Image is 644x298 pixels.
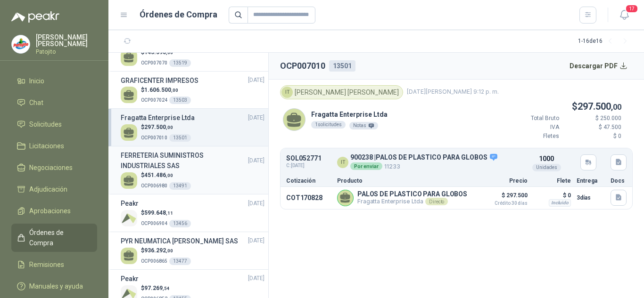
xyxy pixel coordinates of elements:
div: IT [337,157,348,168]
div: Notas [349,122,378,129]
a: PYR NEUMATICA [PERSON_NAME] SAS[DATE] $936.292,00OCP00686513477 [121,236,264,266]
span: 451.486 [144,172,173,178]
span: ,00 [611,103,621,112]
h3: Fragatta Enterprise Ltda [121,113,195,123]
p: 1000 [539,153,554,164]
span: 936.292 [144,247,173,254]
a: Licitaciones [11,137,97,155]
a: Remisiones [11,256,97,274]
span: Adjudicación [29,184,67,194]
div: 13519 [169,59,191,67]
p: 3 días [577,192,605,203]
h1: Órdenes de Compra [140,8,217,21]
span: Inicio [29,76,44,86]
div: IT [281,87,293,98]
p: Flete [533,178,571,184]
span: ,00 [166,50,173,55]
p: $ [141,86,191,95]
span: Solicitudes [29,119,62,129]
p: $ [503,99,621,114]
h2: OCP007010 [280,59,325,72]
p: $ 297.500 [480,190,528,206]
span: 297.500 [144,124,173,130]
div: 1 - 16 de 16 [578,34,633,49]
h3: PYR NEUMATICA [PERSON_NAME] SAS [121,236,238,246]
span: [DATE] [248,156,264,165]
span: OCP006980 [141,183,167,188]
a: Chat [11,94,97,112]
span: Licitaciones [29,141,64,151]
p: $ [141,171,191,180]
img: Company Logo [121,210,137,226]
p: 900238 | PALOS DE PLASTICO PARA GLOBOS [350,153,498,161]
span: Crédito 30 días [480,201,528,206]
span: [DATE] [248,76,264,85]
span: 143.395 [144,49,173,56]
p: COT170828 [286,194,331,201]
span: ,00 [171,88,178,93]
a: Adjudicación [11,180,97,198]
a: Fragatta Enterprise Ltda[DATE] $297.500,00OCP00701013501 [121,113,264,142]
span: OCP006865 [141,258,167,264]
p: Patojito [36,49,97,55]
span: ,00 [166,248,173,253]
div: 1 solicitudes [311,121,346,129]
span: [DATE] [248,236,264,245]
p: SOL052771 [286,155,322,162]
span: Remisiones [29,259,64,270]
span: OCP007024 [141,97,167,103]
img: Logo peakr [11,11,59,23]
span: ,54 [163,286,170,291]
span: 1.606.500 [144,87,178,93]
span: ,00 [166,125,173,130]
img: Company Logo [12,35,30,53]
p: $ 0 [565,132,621,141]
span: 599.648 [144,209,173,216]
p: PALOS DE PLASTICO PARA GLOBOS [357,190,467,198]
span: Chat [29,97,43,108]
a: Órdenes de Compra [11,224,97,252]
div: Por enviar [350,162,382,170]
h3: GRAFICENTER IMPRESOS [121,75,198,86]
span: 17 [625,4,638,13]
p: $ 250.000 [565,114,621,123]
span: ,11 [166,210,173,216]
p: Docs [611,178,627,184]
div: 13456 [169,220,191,227]
a: Peakr[DATE] Company Logo$599.648,11OCP00690413456 [121,198,264,228]
button: 17 [616,7,633,24]
a: GRAFICENTER IMPRESOS[DATE] $1.606.500,00OCP00702413503 [121,75,264,105]
p: Cotización [286,178,331,184]
span: Manuales y ayuda [29,281,83,291]
span: 297.500 [578,101,621,112]
h3: FERRETERIA SUMINISTROS INDUSTRIALES SAS [121,150,248,171]
div: [PERSON_NAME] [PERSON_NAME] [280,85,403,99]
p: $ [141,123,191,132]
p: $ [141,48,191,57]
div: Unidades [532,164,561,171]
p: Precio [480,178,528,184]
h3: Peakr [121,274,139,284]
p: $ 47.500 [565,123,621,132]
p: [PERSON_NAME] [PERSON_NAME] [36,34,97,47]
h3: Peakr [121,198,139,209]
p: Entrega [577,178,605,184]
a: Manuales y ayuda [11,277,97,295]
p: Producto [337,178,475,184]
span: [DATE] [248,113,264,122]
a: Solicitudes [11,115,97,133]
a: FERRETERIA SUMINISTROS INDUSTRIALES SAS[DATE] $451.486,00OCP00698013491 [121,150,264,190]
p: $ [141,284,191,293]
a: SERVISUMINISTROS DEL VALLE SAS[DATE] $143.395,00OCP00707013519 [121,38,264,67]
p: IVA [503,123,559,132]
div: 13477 [169,258,191,265]
a: Inicio [11,72,97,90]
div: 13501 [329,60,355,72]
span: OCP007070 [141,60,167,65]
span: ,00 [166,173,173,178]
span: [DATE][PERSON_NAME] 9:12 p. m. [407,88,499,97]
p: $ 0 [533,190,571,201]
div: 13503 [169,97,191,104]
div: 13501 [169,134,191,142]
div: 13491 [169,182,191,190]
